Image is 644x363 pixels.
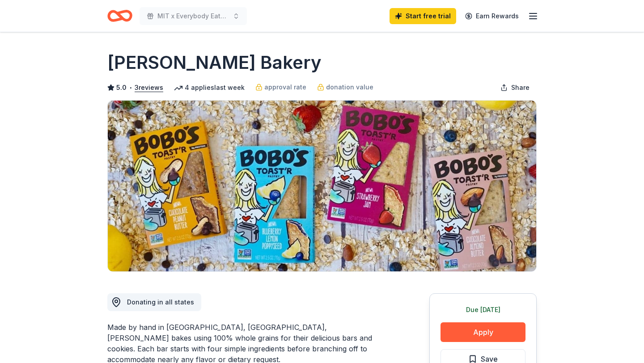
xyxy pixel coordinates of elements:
[108,101,536,271] img: Image for Bobo's Bakery
[264,82,306,93] span: approval rate
[157,11,229,21] span: MIT x Everybody Eats Homeless Care Packages
[441,304,525,315] div: Due [DATE]
[255,82,306,93] a: approval rate
[511,82,530,93] span: Share
[116,82,127,93] span: 5.0
[493,79,537,97] button: Share
[127,298,194,306] span: Donating in all states
[107,5,132,26] a: Home
[317,82,373,93] a: donation value
[140,7,247,25] button: MIT x Everybody Eats Homeless Care Packages
[129,84,132,91] span: •
[326,82,373,93] span: donation value
[390,8,456,24] a: Start free trial
[460,8,524,24] a: Earn Rewards
[441,322,525,342] button: Apply
[135,82,163,93] button: 3reviews
[107,50,322,75] h1: [PERSON_NAME] Bakery
[174,82,245,93] div: 4 applies last week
